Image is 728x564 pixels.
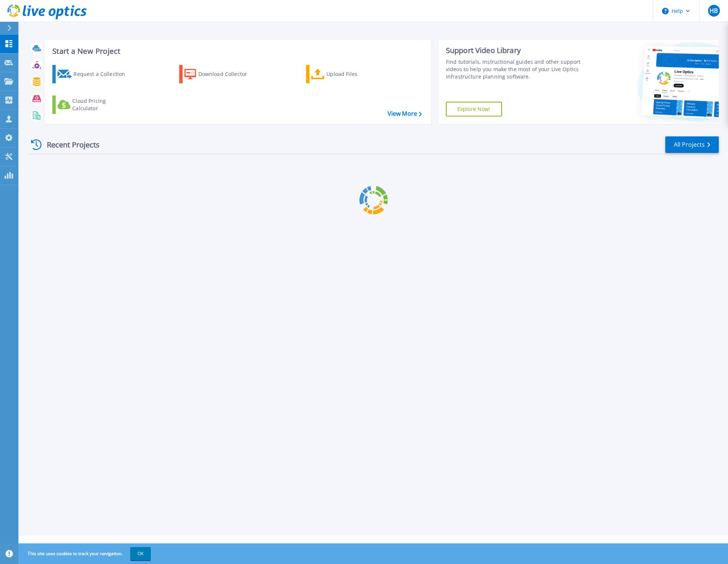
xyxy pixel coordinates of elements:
[52,47,422,55] h3: Start a New Project
[446,102,502,116] a: Explore Now!
[665,136,719,153] a: All Projects
[446,46,589,55] div: Support Video Library
[52,95,135,114] a: Cloud Pricing Calculator
[388,110,422,117] a: View More
[20,547,151,560] span: This site uses cookies to track your navigation.
[179,65,261,83] a: Download Collector
[446,58,589,80] div: Find tutorials, instructional guides and other support videos to help you make the most of your L...
[306,65,388,83] a: Upload Files
[72,97,131,112] div: Cloud Pricing Calculator
[130,547,151,560] button: OK
[710,8,718,14] span: HB
[326,67,385,81] div: Upload Files
[73,67,132,81] div: Request a Collection
[198,67,257,81] div: Download Collector
[28,136,110,154] div: Recent Projects
[52,65,135,83] a: Request a Collection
